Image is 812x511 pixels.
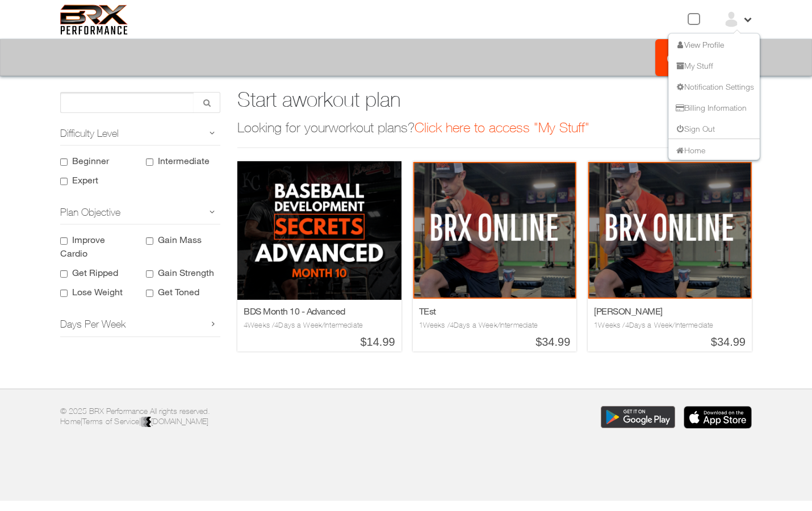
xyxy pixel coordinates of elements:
label: Get Ripped [72,267,118,278]
a: Billing Information [674,102,747,112]
img: Profile [588,161,752,300]
label: Intermediate [158,155,210,166]
img: Profile [413,161,577,300]
a: Notification Settings [674,81,754,91]
label: Gain Mass [158,234,202,245]
p: © 2025 BRX Performance All rights reserved. | | [60,406,397,428]
label: Lose Weight [72,286,123,297]
img: 6f7da32581c89ca25d665dc3aae533e4f14fe3ef_original.svg [60,5,128,35]
img: Download the BRX Performance app for Google Play [601,406,676,429]
a: View Profile [674,39,724,49]
a: Sign Out [674,123,715,133]
img: colorblack-fill [141,417,151,428]
a: Home [674,145,705,154]
h3: 4 Weeks / 4 Days a Week / Intermediate [244,320,395,330]
a: My Stuff [674,60,713,70]
a: [DOMAIN_NAME] [141,417,208,426]
img: Download the BRX Performance app for iOS [684,406,752,429]
a: Log Workout [655,39,752,76]
strong: $ 34.99 [594,333,746,349]
a: Click here to access "My Stuff" [415,119,589,135]
label: Beginner [72,155,109,166]
a: Home [60,417,81,426]
strong: $ 14.99 [244,333,395,349]
h1: Looking for your workout plans ? [237,120,752,148]
h2: Start a workout plan [237,92,752,107]
h3: 1 Weeks / 4 Days a Week / Intermediate [419,320,571,330]
label: Expert [72,174,98,185]
h3: 1 Weeks / 4 Days a Week / Intermediate [594,320,746,330]
a: TEst [419,305,436,316]
a: [PERSON_NAME] [594,305,663,316]
strong: $ 34.99 [419,333,571,349]
label: Gain Strength [158,267,214,278]
a: Terms of Service [82,417,139,426]
h2: Difficulty Level [60,122,220,146]
label: Improve Cardio [60,234,105,258]
img: Profile [237,161,401,300]
h2: Days Per Week [60,312,220,337]
img: ex-default-user.svg [723,11,740,28]
label: Get Toned [158,286,199,297]
a: BDS Month 10 - Advanced [244,305,345,316]
h2: Plan Objective [60,200,220,225]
